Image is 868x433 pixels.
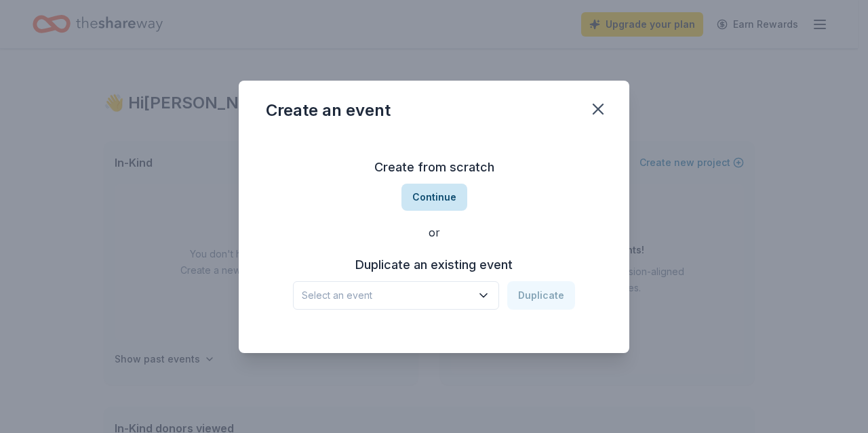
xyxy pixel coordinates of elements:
[293,281,499,310] button: Select an event
[302,287,471,304] span: Select an event
[266,224,602,241] div: or
[266,100,391,121] div: Create an event
[293,254,575,276] h3: Duplicate an existing event
[401,184,467,211] button: Continue
[266,157,602,178] h3: Create from scratch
